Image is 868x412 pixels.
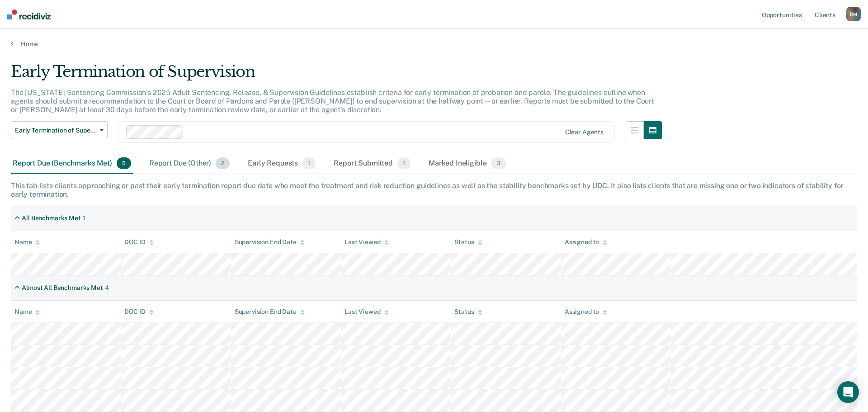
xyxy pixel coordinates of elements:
div: Report Due (Benchmarks Met)5 [11,154,133,174]
div: Almost All Benchmarks Met [22,284,103,292]
div: All Benchmarks Met1 [11,211,89,226]
div: 4 [105,284,109,292]
div: Report Due (Other)2 [147,154,231,174]
div: Marked Ineligible3 [427,154,508,174]
div: Status [454,238,482,246]
div: Clear agents [565,128,604,136]
div: Status [454,308,482,316]
span: 5 [117,157,131,169]
div: Report Submitted1 [332,154,412,174]
div: Assigned to [565,238,607,246]
div: 1 [83,214,85,222]
a: Home [11,40,857,48]
button: RM [846,7,861,21]
div: Assigned to [565,308,607,316]
span: 2 [216,157,230,169]
div: Early Termination of Supervision [11,62,662,88]
div: Early Requests1 [246,154,317,174]
div: Last Viewed [344,238,388,246]
div: Open Intercom Messenger [837,381,859,403]
button: Early Termination of Supervision [11,121,108,139]
div: Supervision End Date [235,238,305,246]
div: Name [14,308,40,316]
div: Supervision End Date [235,308,305,316]
span: 1 [397,157,410,169]
p: The [US_STATE] Sentencing Commission’s 2025 Adult Sentencing, Release, & Supervision Guidelines e... [11,88,654,114]
span: Early Termination of Supervision [15,127,96,134]
div: R M [846,7,861,21]
div: All Benchmarks Met [22,214,80,222]
span: 3 [491,157,505,169]
div: Last Viewed [344,308,388,316]
div: Almost All Benchmarks Met4 [11,280,113,295]
div: DOC ID [124,238,153,246]
img: Recidiviz [7,9,51,19]
span: 1 [302,157,316,169]
div: Name [14,238,40,246]
div: This tab lists clients approaching or past their early termination report due date who meet the t... [11,181,857,199]
div: DOC ID [124,308,153,316]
